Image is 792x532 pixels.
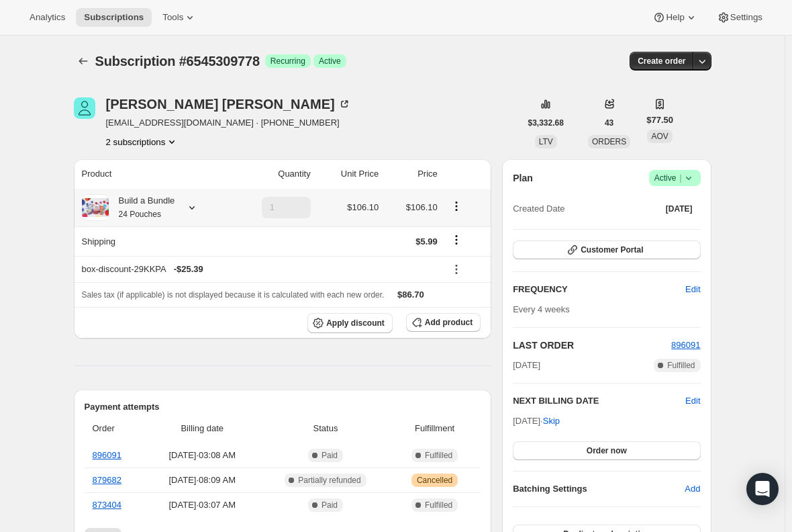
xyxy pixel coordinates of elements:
[685,394,700,408] button: Edit
[651,132,668,141] span: AOV
[109,194,175,221] div: Build a Bundle
[106,116,351,130] span: [EMAIL_ADDRESS][DOMAIN_NAME] · [PHONE_NUMBER]
[646,114,673,127] span: $77.50
[592,137,626,146] span: ORDERS
[679,173,681,183] span: |
[535,410,568,432] button: Skip
[93,475,121,485] a: 879682
[417,475,452,486] span: Cancelled
[513,283,685,296] h2: FREQUENCY
[513,482,685,496] h6: Batching Settings
[307,313,393,333] button: Apply discount
[539,137,553,146] span: LTV
[654,171,695,185] span: Active
[262,422,389,435] span: Status
[326,318,385,328] span: Apply discount
[513,304,570,314] span: Every 4 weeks
[397,422,473,435] span: Fulfillment
[513,202,564,216] span: Created Date
[677,279,708,300] button: Edit
[446,232,467,247] button: Shipping actions
[298,475,360,486] span: Partially refunded
[74,159,230,189] th: Product
[446,199,467,214] button: Product actions
[658,199,701,218] button: [DATE]
[746,473,779,505] div: Open Intercom Messenger
[93,450,121,460] a: 896091
[162,12,183,23] span: Tools
[84,12,144,23] span: Subscriptions
[543,414,560,428] span: Skip
[425,317,473,328] span: Add product
[425,450,452,461] span: Fulfilled
[425,500,452,511] span: Fulfilled
[666,12,684,23] span: Help
[667,360,695,371] span: Fulfilled
[630,52,693,71] button: Create order
[513,240,700,259] button: Customer Portal
[74,97,95,119] span: Rebecca Meade
[520,114,572,132] button: $3,332.68
[21,8,73,27] button: Analytics
[74,52,93,71] button: Subscriptions
[85,414,146,443] th: Order
[106,135,179,148] button: Product actions
[150,474,254,487] span: [DATE] · 08:09 AM
[119,210,161,219] small: 24 Pouches
[685,482,700,496] span: Add
[106,97,351,111] div: [PERSON_NAME] [PERSON_NAME]
[82,290,385,300] span: Sales tax (if applicable) is not displayed because it is calculated with each new order.
[321,450,338,461] span: Paid
[638,56,685,66] span: Create order
[666,204,693,214] span: [DATE]
[174,263,203,276] span: - $25.39
[397,290,424,300] span: $86.70
[150,498,254,512] span: [DATE] · 03:07 AM
[644,8,705,27] button: Help
[150,422,254,435] span: Billing date
[93,500,121,510] a: 873404
[154,8,205,27] button: Tools
[581,245,643,255] span: Customer Portal
[315,159,383,189] th: Unit Price
[709,8,771,27] button: Settings
[513,394,685,408] h2: NEXT BILLING DATE
[513,441,700,460] button: Order now
[76,8,152,27] button: Subscriptions
[74,226,230,256] th: Shipping
[513,171,533,185] h2: Plan
[383,159,442,189] th: Price
[671,339,700,352] button: 896091
[605,118,613,128] span: 43
[270,56,305,66] span: Recurring
[677,478,708,500] button: Add
[513,416,560,426] span: [DATE] ·
[528,118,564,128] span: $3,332.68
[85,400,481,414] h2: Payment attempts
[150,449,254,462] span: [DATE] · 03:08 AM
[406,202,438,212] span: $106.10
[730,12,762,23] span: Settings
[230,159,314,189] th: Quantity
[95,54,260,69] span: Subscription #6545309778
[513,339,671,352] h2: LAST ORDER
[597,114,622,132] button: 43
[321,500,338,511] span: Paid
[671,340,700,350] a: 896091
[587,445,627,456] span: Order now
[406,313,481,332] button: Add product
[30,12,65,23] span: Analytics
[685,283,700,296] span: Edit
[513,359,540,372] span: [DATE]
[319,56,341,66] span: Active
[347,202,379,212] span: $106.10
[415,236,438,247] span: $5.99
[82,263,438,276] div: box-discount-29KKPA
